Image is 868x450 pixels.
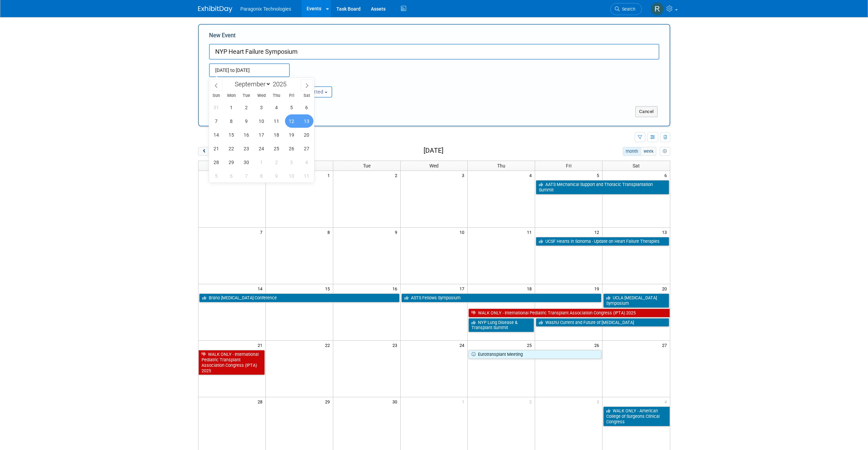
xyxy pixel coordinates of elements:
span: September 17, 2025 [255,128,268,141]
span: 23 [392,341,400,349]
span: October 2, 2025 [270,155,283,169]
span: 17 [459,284,467,293]
span: 1 [461,397,467,406]
span: Tue [363,163,371,168]
span: September 5, 2025 [285,101,298,114]
h2: [DATE] [424,147,443,154]
span: September 11, 2025 [270,114,283,128]
a: AATS Mechanical Support and Thoracic Transplantation Summit [536,180,669,194]
span: 20 [661,284,670,293]
span: September 2, 2025 [240,101,253,114]
button: myCustomButton [660,147,670,156]
button: Cancel [635,106,658,117]
span: 18 [526,284,535,293]
span: September 14, 2025 [210,128,223,141]
span: September 16, 2025 [240,128,253,141]
span: September 27, 2025 [300,142,313,155]
span: Search [620,7,635,12]
span: 4 [664,397,670,406]
span: September 18, 2025 [270,128,283,141]
button: month [623,147,641,156]
a: WALK ONLY - International Pediatric Transplant Association Congress (IPTA) 2025 [468,309,670,317]
span: 3 [596,397,602,406]
button: prev [198,147,211,156]
span: 22 [324,341,333,349]
i: Personalize Calendar [663,149,667,154]
span: October 10, 2025 [285,169,298,183]
span: September 30, 2025 [240,155,253,169]
a: Search [610,3,642,15]
span: 15 [324,284,333,293]
span: September 6, 2025 [300,101,313,114]
span: 16 [392,284,400,293]
a: Brano [MEDICAL_DATA] Conference [199,293,400,302]
span: October 8, 2025 [255,169,268,183]
a: ASTS Fellows Symposium [401,293,602,302]
span: Fri [566,163,571,168]
span: September 4, 2025 [270,101,283,114]
span: Wed [254,93,269,98]
span: September 9, 2025 [240,114,253,128]
span: 26 [594,341,602,349]
input: Year [271,80,292,88]
span: October 11, 2025 [300,169,313,183]
span: Fri [284,93,299,98]
span: 12 [594,228,602,236]
span: September 7, 2025 [210,114,223,128]
a: UCLA [MEDICAL_DATA] Symposium [603,293,669,308]
span: Sat [299,93,314,98]
span: September 10, 2025 [255,114,268,128]
span: October 7, 2025 [240,169,253,183]
input: Start Date - End Date [209,63,290,77]
span: 25 [526,341,535,349]
span: September 24, 2025 [255,142,268,155]
span: September 26, 2025 [285,142,298,155]
span: September 15, 2025 [225,128,238,141]
span: September 23, 2025 [240,142,253,155]
span: October 1, 2025 [255,155,268,169]
span: September 21, 2025 [210,142,223,155]
span: September 20, 2025 [300,128,313,141]
span: October 3, 2025 [285,155,298,169]
span: 4 [529,171,535,179]
span: Sat [633,163,640,168]
a: WashU Current and Future of [MEDICAL_DATA] [536,318,669,327]
span: September 1, 2025 [225,101,238,114]
span: August 31, 2025 [210,101,223,114]
span: September 29, 2025 [225,155,238,169]
div: Attendance / Format: [209,77,275,86]
span: 29 [324,397,333,406]
button: week [640,147,656,156]
span: Thu [269,93,284,98]
span: 30 [392,397,400,406]
input: Name of Trade Show / Conference [209,44,659,60]
a: UCSF Hearts in Sonoma - Update on Heart Failure Therapies [536,237,669,246]
span: 24 [459,341,467,349]
img: Rachel Jenkins [651,2,664,15]
a: WALK ONLY - American College of Surgeons Clinical Congress [603,407,670,426]
span: October 5, 2025 [210,169,223,183]
span: September 3, 2025 [255,101,268,114]
a: WALK ONLY - International Pediatric Transplant Association Congress (IPTA) 2025 [198,350,265,375]
span: 10 [459,228,467,236]
span: 9 [394,228,400,236]
span: Paragonix Technologies [241,6,291,12]
span: 28 [257,397,265,406]
span: October 6, 2025 [225,169,238,183]
span: Mon [224,93,239,98]
span: 27 [661,341,670,349]
span: Sun [209,93,224,98]
span: September 13, 2025 [300,114,313,128]
span: 2 [394,171,400,179]
span: 1 [327,171,333,179]
span: 19 [594,284,602,293]
span: 5 [596,171,602,179]
span: 21 [257,341,265,349]
div: Participation: [286,77,352,86]
span: 2 [529,397,535,406]
span: 11 [526,228,535,236]
span: 3 [461,171,467,179]
span: September 22, 2025 [225,142,238,155]
span: Thu [497,163,505,168]
select: Month [232,80,271,88]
